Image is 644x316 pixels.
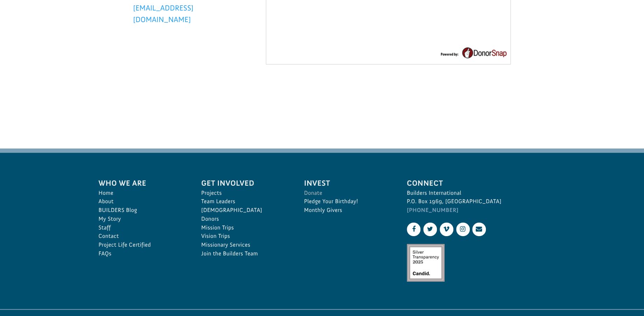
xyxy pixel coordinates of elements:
[201,224,289,232] a: Mission Trips
[201,241,289,249] a: Missionary Services
[99,206,186,215] a: BUILDERS Blog
[13,22,96,27] div: to
[99,197,186,206] a: About
[201,215,289,224] a: Donors
[201,249,289,258] a: Join the Builders Team
[439,52,509,65] a: Online Forms Powered by DonorSnap
[19,28,80,33] span: Riverview , [GEOGRAPHIC_DATA]
[13,28,17,33] img: US.png
[304,206,391,215] a: Monthly Givers
[99,241,186,249] a: Project Life Certified
[456,222,470,236] a: Instagram
[99,249,186,258] a: FAQs
[201,197,289,206] a: Team Leaders
[201,206,289,215] a: [DEMOGRAPHIC_DATA]
[16,21,58,27] strong: Project Shovel Ready
[99,189,186,198] a: Home
[201,177,289,189] span: Get Involved
[407,189,546,215] p: Builders International P.O. Box 1969, [GEOGRAPHIC_DATA]
[201,189,289,198] a: Projects
[99,177,186,189] span: Who We Are
[99,14,130,27] button: Donate
[407,244,445,282] img: Silver Transparency Rating for 2025 by Candid
[304,197,391,206] a: Pledge Your Birthday!
[423,222,437,236] a: Twitter
[304,177,391,189] span: Invest
[407,222,420,236] a: Facebook
[56,15,62,20] img: emoji thumbsUp
[13,7,96,21] div: Champion City Church donated $2,000
[99,215,186,224] a: My Story
[407,207,459,214] a: [PHONE_NUMBER]
[304,189,391,198] a: Donate
[439,46,509,59] img: Online Forms Powered by DonorSnap
[99,224,186,232] a: Staff
[440,222,453,236] a: Vimeo
[472,222,486,236] a: Contact Us
[201,232,289,241] a: Vision Trips
[99,232,186,241] a: Contact
[407,177,546,189] span: Connect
